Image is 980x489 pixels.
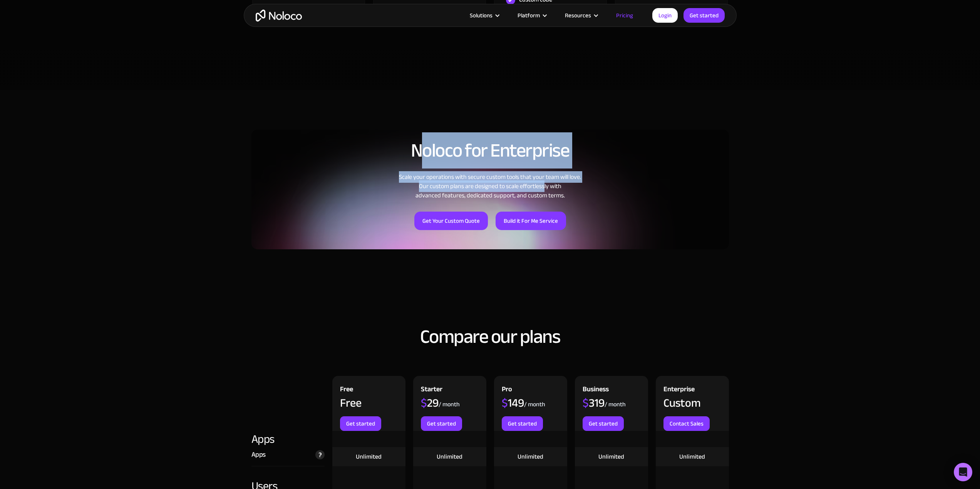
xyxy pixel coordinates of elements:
[583,397,605,409] div: 319
[605,400,626,409] div: / month
[256,10,302,22] a: home
[414,212,488,230] a: Get Your Custom Quote
[679,452,705,461] div: Unlimited
[583,416,624,431] a: Get started
[683,8,725,23] a: Get started
[502,384,512,397] div: Pro
[502,416,543,431] a: Get started
[565,10,591,20] div: Resources
[356,452,382,461] div: Unlimited
[340,384,353,397] div: Free
[251,140,729,161] h2: Noloco for Enterprise
[583,384,609,397] div: Business
[555,10,606,20] div: Resources
[470,10,493,20] div: Solutions
[251,172,729,200] div: Scale your operations with secure custom tools that your team will love. Our custom plans are des...
[583,392,589,414] span: $
[598,452,624,461] div: Unlimited
[421,397,439,409] div: 29
[460,10,508,20] div: Solutions
[652,8,678,23] a: Login
[421,384,442,397] div: Starter
[663,416,710,431] a: Contact Sales
[251,431,325,447] div: Apps
[502,392,508,414] span: $
[954,463,972,481] div: Open Intercom Messenger
[518,452,543,461] div: Unlimited
[340,416,381,431] a: Get started
[439,400,460,409] div: / month
[251,326,729,347] h2: Compare our plans
[518,10,540,20] div: Platform
[251,449,266,461] div: Apps
[340,397,362,409] div: Free
[663,397,701,409] div: Custom
[421,416,462,431] a: Get started
[437,452,462,461] div: Unlimited
[606,10,643,20] a: Pricing
[496,212,566,230] a: Build it For Me Service
[663,384,695,397] div: Enterprise
[421,392,427,414] span: $
[502,397,524,409] div: 149
[524,400,545,409] div: / month
[508,10,555,20] div: Platform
